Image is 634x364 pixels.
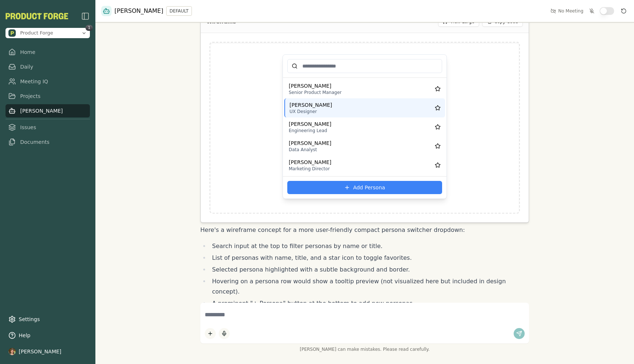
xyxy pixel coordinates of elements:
[289,159,435,166] div: [PERSON_NAME]
[6,135,90,149] a: Documents
[6,75,90,88] a: Meeting IQ
[6,60,90,73] a: Daily
[289,166,435,172] div: Marketing Director
[6,90,90,103] a: Projects
[200,346,529,352] span: [PERSON_NAME] can make mistakes. Please read carefully.
[85,25,93,31] span: 1
[289,90,435,95] div: Senior Product Manager
[205,328,216,339] button: Add content to chat
[8,29,16,37] img: Product Forge
[81,12,90,21] img: sidebar
[287,181,442,194] button: Add Persona
[6,28,90,38] button: Open organization switcher
[6,45,90,59] a: Home
[289,147,435,153] div: Data Analyst
[8,348,16,355] img: profile
[114,7,163,15] span: [PERSON_NAME]
[209,276,529,296] li: Hovering on a persona row would show a tooltip preview (not visualized here but included in desig...
[558,8,583,14] span: No Meeting
[209,265,529,274] li: Selected persona highlighted with a subtle background and border.
[6,313,90,326] a: Settings
[209,241,529,251] li: Search input at the top to filter personas by name or title.
[6,345,90,358] button: [PERSON_NAME]
[289,139,435,147] div: [PERSON_NAME]
[6,13,68,19] img: Product Forge
[20,30,53,36] span: Product Forge
[200,226,529,234] p: Here's a wireframe concept for a more user-friendly compact persona switcher dropdown:
[289,101,435,109] div: [PERSON_NAME]
[6,121,90,134] a: Issues
[166,6,192,16] button: DEFAULT
[6,104,90,117] a: [PERSON_NAME]
[289,109,435,114] div: UX Designer
[514,328,525,339] button: Send message
[209,298,529,308] li: A prominent "+ Persona" button at the bottom to add new personas.
[289,82,435,90] div: [PERSON_NAME]
[6,329,90,342] button: Help
[219,328,230,339] button: Start dictation
[289,128,435,134] div: Engineering Lead
[6,13,68,19] button: PF-Logo
[619,7,628,15] button: Reset conversation
[209,253,529,263] li: List of personas with name, title, and a star icon to toggle favorites.
[289,120,435,128] div: [PERSON_NAME]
